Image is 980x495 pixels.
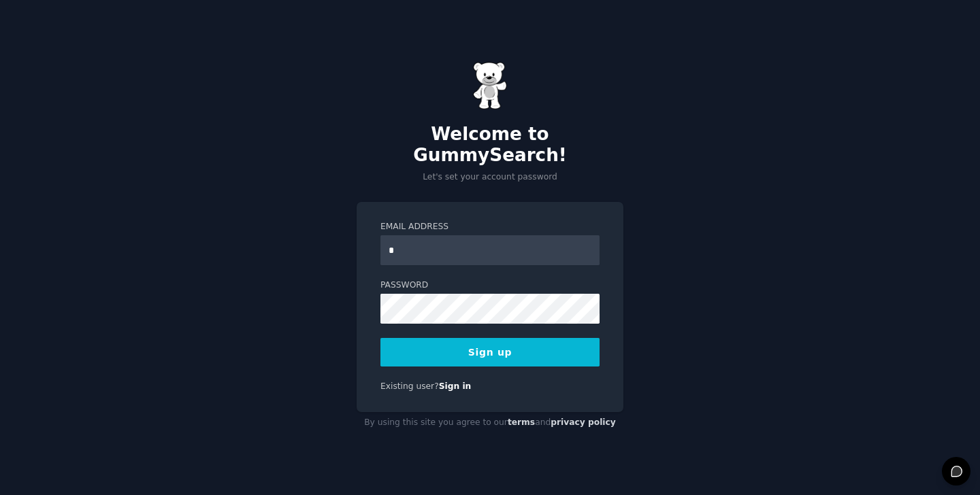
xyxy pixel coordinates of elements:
[380,221,600,233] label: Email Address
[508,417,535,427] a: terms
[357,412,623,434] div: By using this site you agree to our and
[380,338,600,366] button: Sign up
[380,279,600,292] label: Password
[473,62,507,109] img: Gummy Bear
[551,417,616,427] a: privacy policy
[439,381,472,391] a: Sign in
[380,381,439,391] span: Existing user?
[357,124,623,167] h2: Welcome to GummySearch!
[357,171,623,184] p: Let's set your account password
